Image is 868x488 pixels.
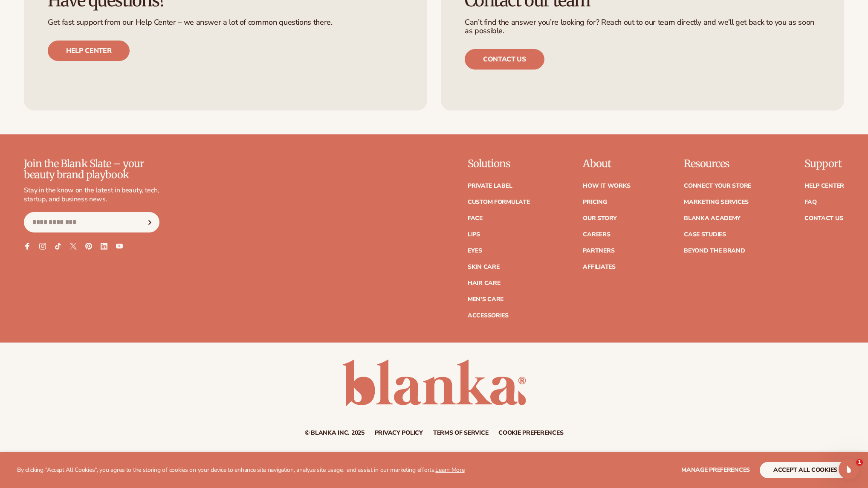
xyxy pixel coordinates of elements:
a: FAQ [804,199,816,205]
a: Private label [468,183,512,189]
a: Face [468,215,483,221]
a: Marketing services [684,199,749,205]
a: Terms of service [433,430,489,436]
span: Manage preferences [681,466,750,474]
a: Help Center [804,183,844,189]
a: Men's Care [468,296,503,302]
a: Skin Care [468,264,499,270]
p: About [583,158,631,169]
a: Eyes [468,248,482,254]
p: Join the Blank Slate – your beauty brand playbook [24,158,159,181]
a: Help center [48,41,130,61]
a: Cookie preferences [498,430,563,436]
button: Manage preferences [681,462,750,478]
a: Blanka Academy [684,215,741,221]
a: Contact us [465,49,544,70]
a: Contact Us [804,215,843,221]
iframe: Intercom live chat [839,459,859,479]
a: Privacy policy [375,430,423,436]
a: Affiliates [583,264,615,270]
a: Pricing [583,199,607,205]
p: Stay in the know on the latest in beauty, tech, startup, and business news. [24,186,159,204]
a: How It Works [583,183,631,189]
a: Custom formulate [468,199,530,205]
a: Case Studies [684,232,726,238]
a: Partners [583,248,614,254]
a: Learn More [435,466,464,474]
small: © Blanka Inc. 2025 [305,429,365,437]
a: Connect your store [684,183,751,189]
a: Lips [468,232,480,238]
p: Can’t find the answer you’re looking for? Reach out to our team directly and we’ll get back to yo... [465,18,820,35]
button: Subscribe [140,212,159,232]
p: Resources [684,158,751,169]
a: Hair Care [468,280,500,286]
a: Beyond the brand [684,248,745,254]
a: Our Story [583,215,616,221]
p: Support [804,158,844,169]
span: 1 [856,459,863,466]
button: accept all cookies [760,462,851,478]
a: Careers [583,232,610,238]
p: Solutions [468,158,530,169]
p: Get fast support from our Help Center – we answer a lot of common questions there. [48,18,403,27]
a: Accessories [468,313,509,319]
p: By clicking "Accept All Cookies", you agree to the storing of cookies on your device to enhance s... [17,467,465,474]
